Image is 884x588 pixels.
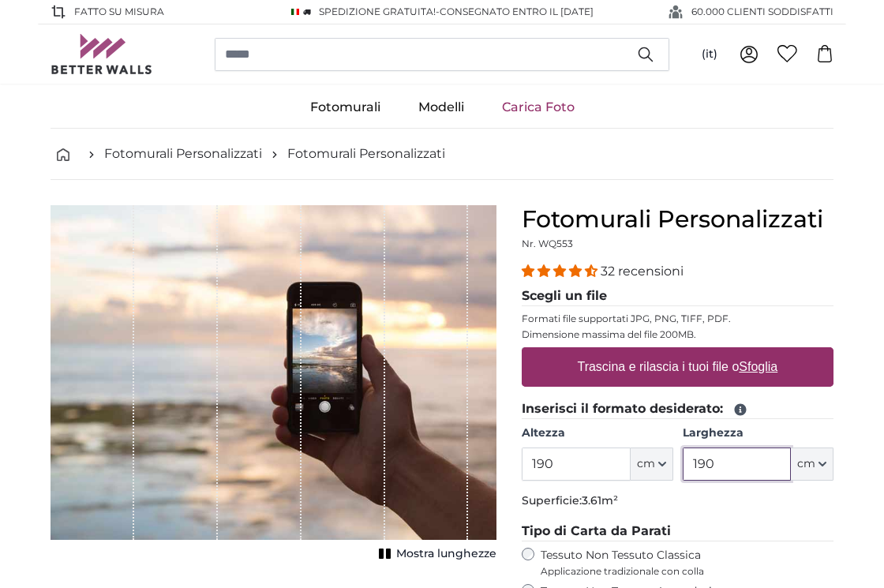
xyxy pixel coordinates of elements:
[541,548,833,578] label: Tessuto Non Tessuto Classica
[291,9,299,15] img: Italia
[436,6,594,17] span: -
[51,34,153,74] img: Betterwalls
[74,5,164,19] span: Fatto su misura
[51,205,496,565] div: 1 of 1
[522,238,573,249] span: Nr. WQ553
[287,144,445,163] a: Fotomurali Personalizzati
[319,6,436,17] span: Spedizione GRATUITA!
[522,205,833,234] h1: Fotomurali Personalizzati
[522,328,833,341] p: Dimensione massima del file 200MB.
[522,493,833,509] p: Superficie:
[797,456,815,472] span: cm
[582,493,618,507] span: 3.61m²
[51,129,833,180] nav: breadcrumbs
[522,425,672,441] label: Altezza
[740,360,778,373] u: Sfoglia
[374,543,496,565] button: Mostra lunghezze
[683,425,833,441] label: Larghezza
[522,313,833,325] p: Formati file supportati JPG, PNG, TIFF, PDF.
[791,448,833,481] button: cm
[399,87,483,128] a: Modelli
[104,144,262,163] a: Fotomurali Personalizzati
[689,40,730,69] button: (it)
[396,546,496,562] span: Mostra lunghezze
[522,522,833,541] legend: Tipo di Carta da Parati
[601,264,684,279] span: 32 recensioni
[631,448,673,481] button: cm
[522,399,833,419] legend: Inserisci il formato desiderato:
[637,456,655,472] span: cm
[522,264,601,279] span: 4.31 stars
[440,6,594,17] span: Consegnato entro il [DATE]
[291,87,399,128] a: Fotomurali
[483,87,594,128] a: Carica Foto
[691,5,833,19] span: 60.000 CLIENTI SODDISFATTI
[522,287,833,306] legend: Scegli un file
[571,351,785,383] label: Trascina e rilascia i tuoi file o
[541,565,833,578] span: Applicazione tradizionale con colla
